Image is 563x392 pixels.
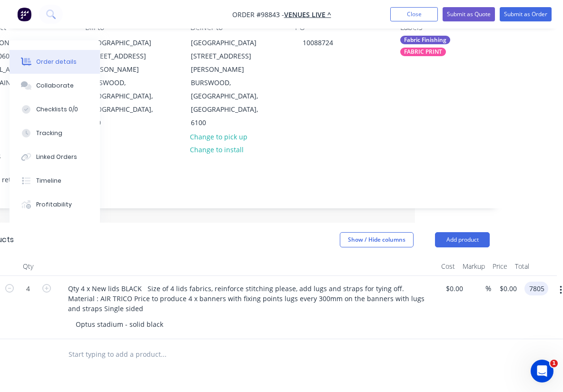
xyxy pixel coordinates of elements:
div: Price [489,257,511,276]
div: [GEOGRAPHIC_DATA] [STREET_ADDRESS][PERSON_NAME] [86,36,165,76]
button: Timeline [10,169,100,193]
div: Tracking [36,129,62,137]
div: Profitability [36,200,72,209]
div: Total [511,257,533,276]
div: Markup [459,257,489,276]
div: [GEOGRAPHIC_DATA] [STREET_ADDRESS][PERSON_NAME] [191,36,270,76]
button: Submit as Order [500,7,552,21]
div: Fabric Finishing [400,36,450,44]
div: BURSWOOD, [GEOGRAPHIC_DATA], [GEOGRAPHIC_DATA], 6100 [86,76,165,129]
input: Start typing to add a product... [68,345,258,364]
div: [GEOGRAPHIC_DATA] [STREET_ADDRESS][PERSON_NAME]BURSWOOD, [GEOGRAPHIC_DATA], [GEOGRAPHIC_DATA], 6100 [78,36,173,130]
button: Linked Orders [10,145,100,169]
button: Change to pick up [185,130,253,143]
button: Checklists 0/0 [10,98,100,121]
div: Collaborate [36,81,74,90]
div: Cost [437,257,459,276]
button: Close [390,7,438,21]
div: BURSWOOD, [GEOGRAPHIC_DATA], [GEOGRAPHIC_DATA], 6100 [191,76,270,129]
span: % [485,283,491,294]
div: FABRIC PRINT [400,48,446,56]
div: [GEOGRAPHIC_DATA] [STREET_ADDRESS][PERSON_NAME]BURSWOOD, [GEOGRAPHIC_DATA], [GEOGRAPHIC_DATA], 6100 [183,36,278,130]
button: Tracking [10,121,100,145]
button: Collaborate [10,74,100,98]
iframe: Intercom live chat [531,360,553,382]
div: Optus stadium - solid black [68,317,171,331]
button: Add product [435,232,490,247]
div: 10088724 [295,36,341,49]
img: Factory [17,7,31,21]
div: Timeline [36,176,61,185]
div: PO [295,23,385,32]
div: Deliver to [190,23,280,32]
button: Show / Hide columns [340,232,414,247]
div: Qty 4 x New lids BLACK Size of 4 lids fabrics, reinforce stitching please, add lugs and straps fo... [60,282,434,315]
button: Order details [10,50,100,74]
div: Linked Orders [36,153,77,161]
span: Order #98843 - [232,10,284,19]
div: Order details [36,58,77,66]
button: Profitability [10,193,100,216]
div: Bill to [85,23,175,32]
button: Change to install [185,143,249,156]
a: VENUES Live ^ [284,10,331,19]
span: 1 [550,360,558,367]
div: Checklists 0/0 [36,105,78,114]
div: Labels [400,23,490,32]
button: Submit as Quote [443,7,495,21]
